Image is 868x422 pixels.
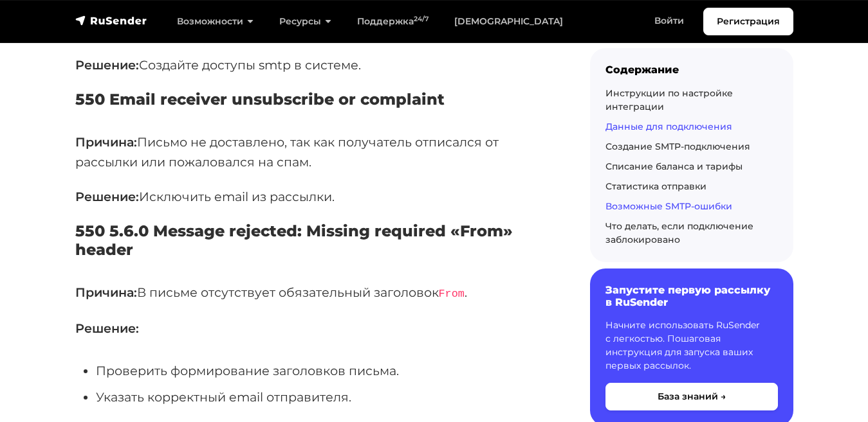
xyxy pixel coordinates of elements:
strong: Причина: [75,134,137,150]
h6: Запустите первую рассылку в RuSender [605,283,778,308]
li: Указать корректный email отправителя. [96,387,549,407]
p: В письме отсутствует обязательный заголовок . [75,283,549,303]
h5: 550 5.6.0 Message rejected: Missing required «From» header [75,222,549,259]
p: Исключить email из рассылки. [75,187,549,207]
h5: 550 Email receiver unsubscribe or complaint [75,91,549,109]
strong: Решение: [75,57,139,73]
a: Статистика отправки [605,180,706,191]
button: База знаний → [605,383,778,410]
p: Письмо не доставлено, так как получатель отписался от рассылки или пожаловался на спам. [75,132,549,171]
a: Списание баланса и тарифы [605,160,743,171]
p: Создайте доступы smtp в системе. [75,55,549,75]
code: From [439,288,465,300]
img: RuSender [75,14,147,27]
a: Что делать, если подключение заблокировано [605,220,753,245]
strong: Решение: [75,189,139,204]
a: Ресурсы [266,8,344,35]
a: Данные для подключения [605,120,732,132]
sup: 24/7 [414,15,429,23]
a: Возможные SMTP-ошибки [605,200,732,211]
a: Войти [642,8,697,34]
a: Регистрация [703,8,793,35]
p: Начните использовать RuSender с легкостью. Пошаговая инструкция для запуска ваших первых рассылок. [605,319,778,373]
strong: Причина: [75,285,137,300]
li: Проверить формирование заголовков письма. [96,361,549,381]
a: Возможности [164,8,266,35]
a: [DEMOGRAPHIC_DATA] [441,8,576,35]
a: Поддержка24/7 [344,8,441,35]
a: Инструкции по настройке интеграции [605,87,733,112]
strong: Решение: [75,321,139,336]
a: Создание SMTP-подключения [605,140,750,152]
div: Содержание [605,64,778,76]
